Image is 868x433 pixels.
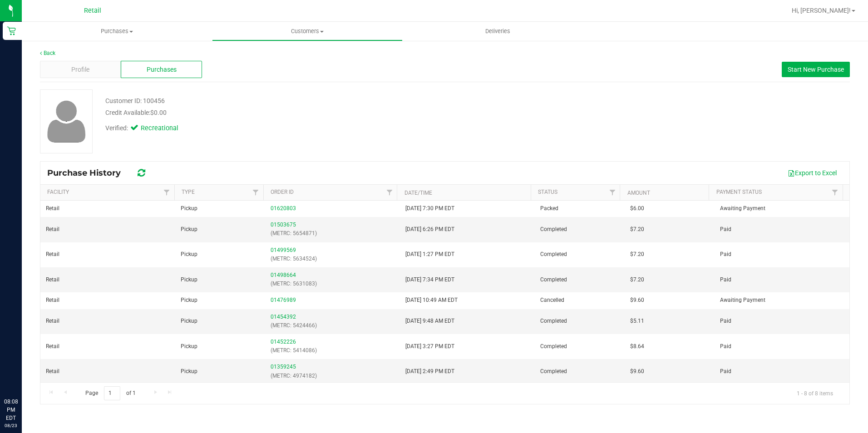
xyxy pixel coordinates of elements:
a: 01620803 [271,205,296,212]
div: Credit Available: [105,108,503,118]
span: [DATE] 9:48 AM EDT [405,317,454,325]
p: (METRC: 5631083) [271,280,395,288]
a: Payment Status [716,189,762,195]
span: $0.00 [150,109,167,116]
span: Retail [46,296,59,305]
p: (METRC: 4974182) [271,372,395,380]
a: Status [538,189,557,195]
span: [DATE] 2:49 PM EDT [405,367,454,376]
span: Retail [84,7,101,15]
span: Customers [212,27,402,35]
span: [DATE] 7:30 PM EDT [405,204,454,213]
span: $7.20 [630,250,644,259]
div: Verified: [105,123,177,133]
iframe: Resource center [9,360,36,388]
span: 1 - 8 of 8 items [789,386,840,400]
p: 08:08 PM EDT [4,398,18,422]
span: $7.20 [630,225,644,234]
a: 01452226 [271,339,296,345]
a: 01476989 [271,297,296,303]
span: Pickup [181,276,197,284]
span: Recreational [141,123,177,133]
a: Back [40,50,55,56]
span: $8.64 [630,342,644,351]
span: Paid [720,225,731,234]
button: Start New Purchase [782,62,850,77]
a: Filter [248,185,263,200]
a: 01454392 [271,314,296,320]
span: Retail [46,317,59,325]
input: 1 [104,386,120,400]
span: [DATE] 7:34 PM EDT [405,276,454,284]
span: Completed [540,225,567,234]
span: Completed [540,342,567,351]
span: [DATE] 3:27 PM EDT [405,342,454,351]
span: [DATE] 10:49 AM EDT [405,296,458,305]
span: Pickup [181,204,197,213]
a: 01498664 [271,272,296,278]
a: 01359245 [271,364,296,370]
span: Cancelled [540,296,564,305]
span: $9.60 [630,367,644,376]
span: Purchases [147,65,177,74]
a: 01503675 [271,221,296,228]
span: Paid [720,276,731,284]
a: 01499569 [271,247,296,253]
span: Awaiting Payment [720,296,765,305]
span: Hi, [PERSON_NAME]! [792,7,851,14]
inline-svg: Retail [7,26,16,35]
span: Completed [540,250,567,259]
span: Completed [540,317,567,325]
span: Awaiting Payment [720,204,765,213]
p: 08/23 [4,422,18,429]
span: Retail [46,276,59,284]
span: Pickup [181,296,197,305]
a: Filter [382,185,397,200]
span: $7.20 [630,276,644,284]
span: $9.60 [630,296,644,305]
p: (METRC: 5654871) [271,229,395,238]
span: Purchases [22,27,212,35]
a: Date/Time [404,190,432,196]
a: Filter [159,185,174,200]
button: Export to Excel [782,165,843,181]
p: (METRC: 5414086) [271,346,395,355]
a: Filter [828,185,843,200]
span: Completed [540,367,567,376]
a: Purchases [22,22,212,41]
img: user-icon.png [43,98,90,145]
span: Pickup [181,367,197,376]
span: Paid [720,342,731,351]
span: Paid [720,367,731,376]
span: Page of 1 [78,386,143,400]
span: Retail [46,342,59,351]
span: Retail [46,250,59,259]
span: $6.00 [630,204,644,213]
p: (METRC: 5634524) [271,255,395,263]
a: Deliveries [403,22,593,41]
span: Completed [540,276,567,284]
div: Customer ID: 100456 [105,96,165,106]
span: Purchase History [47,168,130,178]
span: Profile [71,65,89,74]
a: Customers [212,22,402,41]
a: Amount [627,190,650,196]
span: Packed [540,204,558,213]
span: Paid [720,317,731,325]
span: Pickup [181,225,197,234]
a: Type [182,189,195,195]
span: Retail [46,204,59,213]
span: Start New Purchase [788,66,844,73]
span: Deliveries [473,27,523,35]
span: [DATE] 1:27 PM EDT [405,250,454,259]
span: Pickup [181,250,197,259]
span: [DATE] 6:26 PM EDT [405,225,454,234]
a: Filter [605,185,620,200]
span: $5.11 [630,317,644,325]
span: Pickup [181,317,197,325]
span: Paid [720,250,731,259]
p: (METRC: 5424466) [271,321,395,330]
span: Retail [46,367,59,376]
span: Pickup [181,342,197,351]
a: Order ID [271,189,294,195]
